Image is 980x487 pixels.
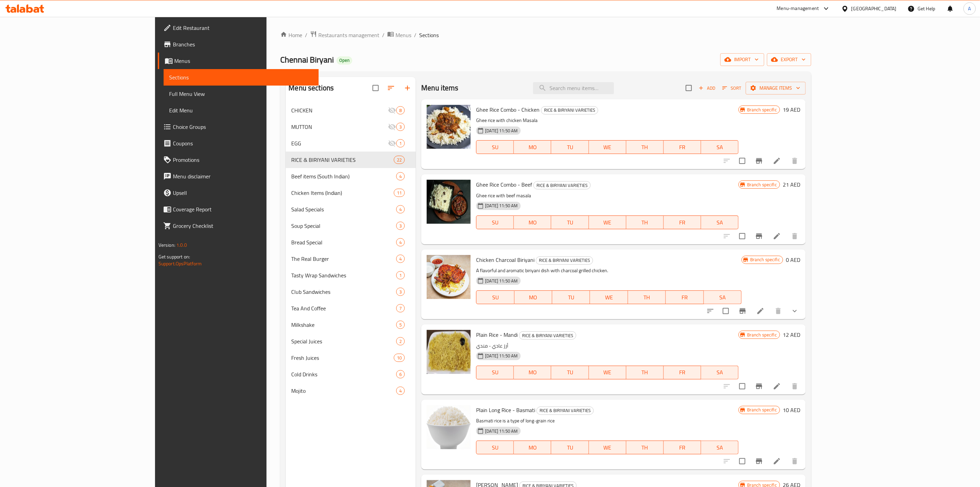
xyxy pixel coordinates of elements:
span: [DATE] 11:50 AM [482,202,520,209]
div: Club Sandwiches [291,288,396,296]
span: SU [479,367,511,377]
span: 22 [394,157,404,163]
a: Edit menu item [756,307,765,315]
button: Branch-specific-item [751,228,767,244]
span: Branches [173,40,313,48]
button: FR [664,441,701,454]
button: SA [701,441,739,454]
img: Ghee Rice Combo - Beef [427,180,471,224]
span: [DATE] 11:50 AM [482,278,520,284]
button: WE [589,441,626,454]
div: Milkshake [291,321,396,329]
button: FR [664,140,701,154]
input: search [533,82,614,94]
nav: Menu sections [286,99,416,402]
span: TH [629,218,661,228]
span: SA [707,292,739,302]
svg: Show Choices [791,307,799,315]
span: SU [479,292,511,302]
button: MO [514,215,551,229]
span: EGG [291,139,388,147]
div: items [396,172,405,180]
span: MO [517,218,548,228]
span: CHICKEN [291,106,388,114]
button: MO [515,290,552,304]
span: Sections [169,73,313,81]
div: items [396,205,405,213]
span: Beef items (South Indian) [291,172,396,180]
span: The Real Burger [291,255,396,263]
button: Branch-specific-item [751,378,767,395]
span: export [772,55,806,64]
span: RICE & BIRIYANI VARIETIES [537,407,593,414]
button: Branch-specific-item [751,153,767,169]
span: SA [704,443,736,453]
h6: 12 AED [783,330,800,340]
span: TU [554,367,586,377]
span: TU [555,292,587,302]
div: Soup Special3 [286,218,416,234]
button: Branch-specific-item [734,303,751,319]
span: Ghee Rice Combo - Beef [476,179,532,190]
div: Tea And Coffee7 [286,300,416,317]
span: Special Juices [291,337,396,345]
a: Coupons [158,135,319,152]
div: items [396,222,405,230]
div: Open [336,56,352,65]
svg: Inactive section [388,123,396,131]
div: RICE & BIRIYANI VARIETIES22 [286,152,416,168]
button: SA [701,215,739,229]
div: CHICKEN8 [286,102,416,119]
span: Full Menu View [169,90,313,98]
button: TU [551,441,589,454]
div: RICE & BIRIYANI VARIETIES [541,106,598,114]
span: Branch specific [744,181,780,188]
button: delete [787,453,803,469]
div: MUTTON3 [286,119,416,135]
button: FR [664,366,701,379]
span: MO [517,367,548,377]
div: RICE & BIRIYANI VARIETIES [533,181,591,189]
div: items [396,288,405,296]
span: Tea And Coffee [291,304,396,312]
a: Choice Groups [158,119,319,135]
span: Branch specific [744,407,780,413]
span: import [726,55,759,64]
span: Chicken Charcoal Biriyani [476,255,534,265]
span: Fresh Juices [291,354,394,362]
span: 10 [394,355,404,361]
span: Select all sections [368,81,383,95]
span: FR [669,292,701,302]
li: / [382,31,385,39]
nav: breadcrumb [280,31,811,40]
div: items [396,139,405,147]
div: RICE & BIRIYANI VARIETIES [291,156,394,164]
span: Menus [174,57,313,65]
span: FR [666,218,698,228]
span: SU [479,142,511,152]
button: WE [589,366,626,379]
div: [GEOGRAPHIC_DATA] [851,5,897,12]
span: Add item [696,83,718,93]
p: Ghee rice with beef masala [476,191,739,200]
a: Edit Restaurant [158,20,319,36]
a: Promotions [158,152,319,168]
span: WE [592,443,624,453]
span: Branch specific [744,332,780,338]
span: Version: [158,241,175,250]
div: Bread Special4 [286,234,416,251]
span: Tasty Wrap Sandwiches [291,271,396,279]
span: WE [592,367,624,377]
span: Menus [395,31,411,39]
button: WE [589,140,626,154]
svg: Inactive section [388,106,396,114]
span: [DATE] 11:50 AM [482,428,520,434]
a: Full Menu View [164,86,319,102]
a: Edit menu item [773,232,781,240]
button: SU [476,290,514,304]
span: FR [666,367,698,377]
button: TU [552,290,590,304]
